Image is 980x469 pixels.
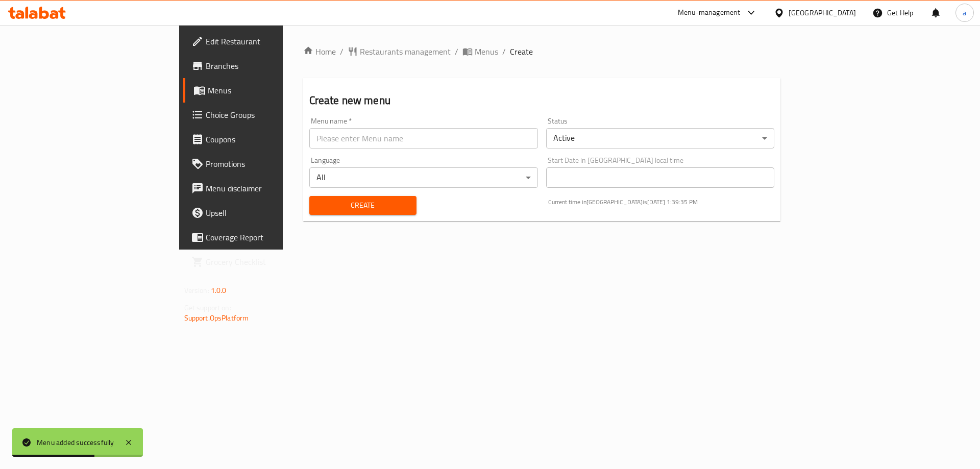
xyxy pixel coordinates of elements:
[360,45,451,58] span: Restaurants management
[184,311,249,325] a: Support.OpsPlatform
[183,127,343,152] a: Coupons
[546,128,775,149] div: Active
[183,78,343,103] a: Menus
[475,45,498,58] span: Menus
[206,109,335,121] span: Choice Groups
[455,45,458,58] li: /
[317,199,408,212] span: Create
[678,7,741,19] div: Menu-management
[184,284,209,297] span: Version:
[211,284,227,297] span: 1.0.0
[183,225,343,250] a: Coverage Report
[184,301,231,314] span: Get support on:
[303,45,781,58] nav: breadcrumb
[462,45,498,58] a: Menus
[208,84,335,96] span: Menus
[206,60,335,72] span: Branches
[183,176,343,201] a: Menu disclaimer
[183,201,343,225] a: Upsell
[183,152,343,176] a: Promotions
[37,437,114,448] div: Menu added successfully
[789,7,856,18] div: [GEOGRAPHIC_DATA]
[206,182,335,194] span: Menu disclaimer
[502,45,506,58] li: /
[309,167,538,188] div: All
[183,29,343,54] a: Edit Restaurant
[309,196,416,215] button: Create
[206,207,335,219] span: Upsell
[548,198,775,207] p: Current time in [GEOGRAPHIC_DATA] is [DATE] 1:39:35 PM
[206,231,335,243] span: Coverage Report
[348,45,451,58] a: Restaurants management
[206,133,335,145] span: Coupons
[206,158,335,170] span: Promotions
[206,35,335,47] span: Edit Restaurant
[183,54,343,78] a: Branches
[183,103,343,127] a: Choice Groups
[183,250,343,274] a: Grocery Checklist
[309,128,538,149] input: Please enter Menu name
[206,256,335,268] span: Grocery Checklist
[510,45,533,58] span: Create
[963,7,966,18] span: a
[309,93,775,108] h2: Create new menu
